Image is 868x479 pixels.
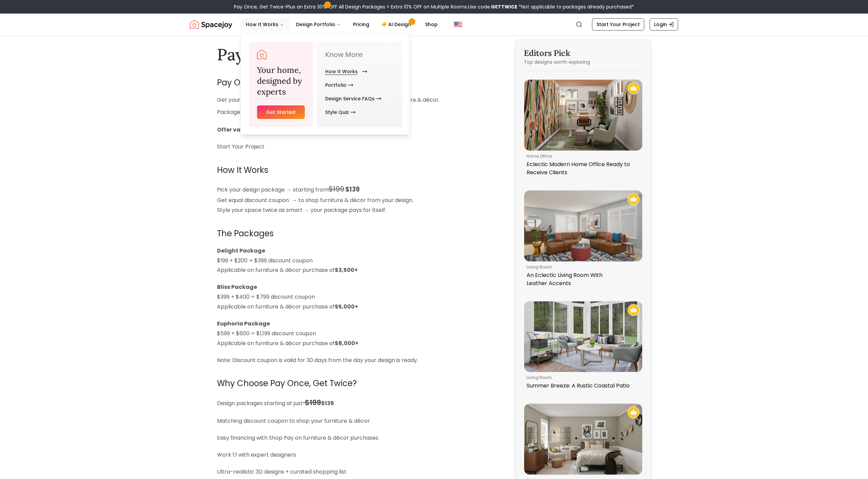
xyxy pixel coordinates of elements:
[345,185,360,194] span: $139
[650,18,678,31] a: Login
[217,183,498,215] p: Pick your design package → starting from Get equal discount coupon → to shop furniture & décor fr...
[217,416,498,426] p: Matching discount coupon to shop your furniture & décor
[217,163,498,177] h2: How It Works
[190,14,678,35] nav: Global
[524,404,642,475] img: Wall Art & Décor Fill This Mid-Century Eclectic Bedroom
[257,105,305,119] a: Get Started
[257,50,267,59] a: Spacejoy
[217,356,498,365] p: Note: Discount coupon is valid for 30 days from the day your design is ready.
[325,78,353,92] a: Portfolio
[524,59,643,65] p: Top designs worth exploring
[376,18,418,31] a: AI Design
[325,65,364,78] a: How It Works
[335,339,358,347] strong: $8,000+
[420,18,443,31] a: Shop
[325,105,356,119] a: Style Quiz
[524,301,642,372] img: Summer Breeze: A Rustic Coastal Patio
[217,246,498,275] p: $199 + $200 = $399 discount coupon Applicable on furniture & décor purchase of
[217,433,498,443] p: Easy financing with Shop Pay on furniture & décor purchases
[524,191,642,261] img: An Eclectic Living Room With Leather Accents
[325,50,394,59] p: Know More
[190,18,232,31] img: Spacejoy Logo
[527,154,637,159] p: home office
[527,375,637,380] p: living room
[524,48,643,59] h3: Editors Pick
[217,376,498,391] h2: Why Choose Pay Once, Get Twice?
[527,382,637,390] p: Summer Breeze: A Rustic Coastal Patio
[524,301,643,393] a: Summer Breeze: A Rustic Coastal PatioRecommended Spacejoy Design - Summer Breeze: A Rustic Coasta...
[592,18,644,31] a: Start Your Project
[217,467,498,477] p: Ultra-realistic 3D designs + curated shopping list
[217,282,498,312] p: $399 + $400 = $799 discount coupon Applicable on furniture & décor purchase of
[217,45,498,64] h1: Pay Once, Get Twice
[329,184,344,194] span: $199
[491,3,517,10] b: GETTWICE
[291,18,346,31] button: Design Portfolio
[527,264,637,270] p: living room
[628,82,639,94] img: Recommended Spacejoy Design - Eclectic Modern Home Office Ready to Receive Clients
[240,18,443,31] nav: Main
[217,450,498,460] p: Work 1:1 with expert designers
[217,283,257,291] strong: Bliss Package
[335,303,358,311] strong: $5,000+
[257,50,267,59] img: Spacejoy Logo
[234,3,634,10] div: Pay Once, Get Twice-Plus an Extra 30% OFF All Design Packages + Extra 10% OFF on Multiple Rooms.
[217,247,265,255] strong: Delight Package
[524,79,643,179] a: Eclectic Modern Home Office Ready to Receive ClientsRecommended Spacejoy Design - Eclectic Modern...
[257,65,305,97] h3: Your home, designed by experts
[325,92,381,105] a: Design Service FAQs
[241,34,410,135] div: How It Works
[628,304,639,316] img: Recommended Spacejoy Design - Summer Breeze: A Rustic Coastal Patio
[454,20,462,28] img: United States
[628,406,639,418] img: Recommended Spacejoy Design - Wall Art & Décor Fill This Mid-Century Eclectic Bedroom
[217,226,498,241] h2: The Packages
[305,398,321,407] span: $199
[524,190,643,290] a: An Eclectic Living Room With Leather AccentsRecommended Spacejoy Design - An Eclectic Living Room...
[628,193,639,205] img: Recommended Spacejoy Design - An Eclectic Living Room With Leather Accents
[305,399,334,407] strong: $139
[217,126,332,134] strong: Offer valid from [DATE] through [DATE].
[524,80,642,151] img: Eclectic Modern Home Office Ready to Receive Clients
[190,18,232,31] a: Spacejoy
[527,271,637,287] p: An Eclectic Living Room With Leather Accents
[217,95,498,118] p: Get your dream design package + matching discount coupon for furniture & décor. Packages start at...
[217,319,498,348] p: $599 + $600 = $1,199 discount coupon Applicable on furniture & décor purchase of
[517,3,634,10] span: *Not applicable to packages already purchased*
[468,3,517,10] span: Use code:
[217,396,498,409] p: Design packages starting at just
[217,142,498,152] p: Start Your Project
[335,266,358,274] strong: $3,500+
[217,320,270,327] strong: Euphoria Package
[348,18,375,31] a: Pricing
[240,18,289,31] button: How It Works
[527,160,637,177] p: Eclectic Modern Home Office Ready to Receive Clients
[217,75,498,90] h2: Pay Once, Get Twice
